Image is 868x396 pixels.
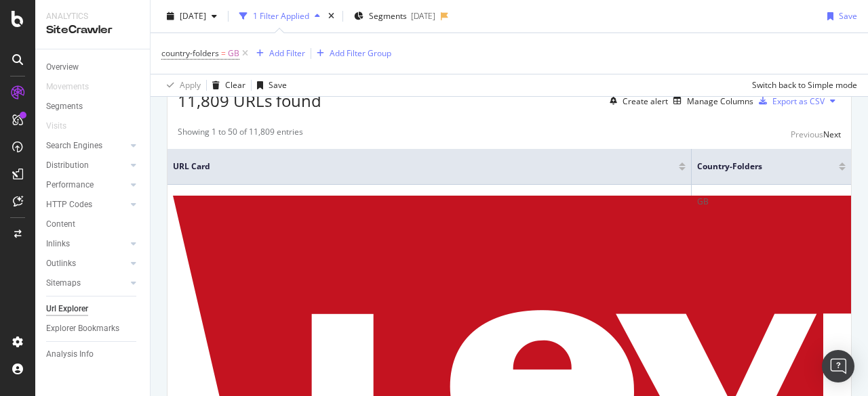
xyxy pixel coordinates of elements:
[221,47,226,59] span: =
[46,302,88,316] div: Url Explorer
[330,47,391,59] div: Add Filter Group
[46,237,70,251] div: Inlinks
[46,60,79,74] div: Overview
[46,217,75,232] div: Content
[46,178,127,192] a: Performance
[269,79,287,91] div: Save
[234,5,325,27] button: 1 Filter Applied
[46,322,119,336] div: Explorer Bookmarks
[46,276,127,290] a: Sitemaps
[623,95,668,107] div: Create alert
[46,139,127,153] a: Search Engines
[161,47,219,59] span: country-folders
[46,100,83,114] div: Segments
[46,347,94,361] div: Analysis Info
[791,129,823,140] div: Previous
[46,22,139,38] div: SiteCrawler
[178,89,321,112] span: 11,809 URLs found
[697,196,846,208] div: GB
[822,350,854,382] div: Open Intercom Messenger
[46,119,66,133] div: Visits
[46,60,140,74] a: Overview
[772,95,825,107] div: Export as CSV
[252,74,287,96] button: Save
[228,44,239,63] span: GB
[46,178,94,192] div: Performance
[161,74,201,96] button: Apply
[823,126,841,142] button: Next
[697,160,818,173] span: country-folders
[46,347,140,361] a: Analysis Info
[687,95,753,107] div: Manage Columns
[325,9,337,23] div: times
[173,160,675,173] span: URL Card
[349,5,441,27] button: Segments[DATE]
[46,237,127,251] a: Inlinks
[46,139,102,153] div: Search Engines
[668,93,753,109] button: Manage Columns
[311,45,391,62] button: Add Filter Group
[207,74,245,96] button: Clear
[46,322,140,336] a: Explorer Bookmarks
[46,158,89,173] div: Distribution
[180,10,206,22] span: 2023 Sep. 29th
[251,45,305,62] button: Add Filter
[161,5,222,27] button: [DATE]
[180,79,201,91] div: Apply
[46,257,76,271] div: Outlinks
[46,158,127,173] a: Distribution
[46,257,127,271] a: Outlinks
[752,79,857,91] div: Switch back to Simple mode
[839,10,857,22] div: Save
[46,100,140,114] a: Segments
[753,90,825,112] button: Export as CSV
[46,276,81,290] div: Sitemaps
[46,11,139,22] div: Analytics
[46,80,102,94] a: Movements
[46,217,140,232] a: Content
[225,79,245,91] div: Clear
[604,90,668,112] button: Create alert
[46,302,140,316] a: Url Explorer
[369,10,407,22] span: Segments
[269,47,305,59] div: Add Filter
[791,126,823,142] button: Previous
[46,119,80,133] a: Visits
[46,198,92,212] div: HTTP Codes
[253,10,309,22] div: 1 Filter Applied
[46,80,89,94] div: Movements
[178,126,303,142] div: Showing 1 to 50 of 11,809 entries
[46,198,127,212] a: HTTP Codes
[411,10,435,22] div: [DATE]
[747,74,857,96] button: Switch back to Simple mode
[822,5,857,27] button: Save
[823,129,841,140] div: Next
